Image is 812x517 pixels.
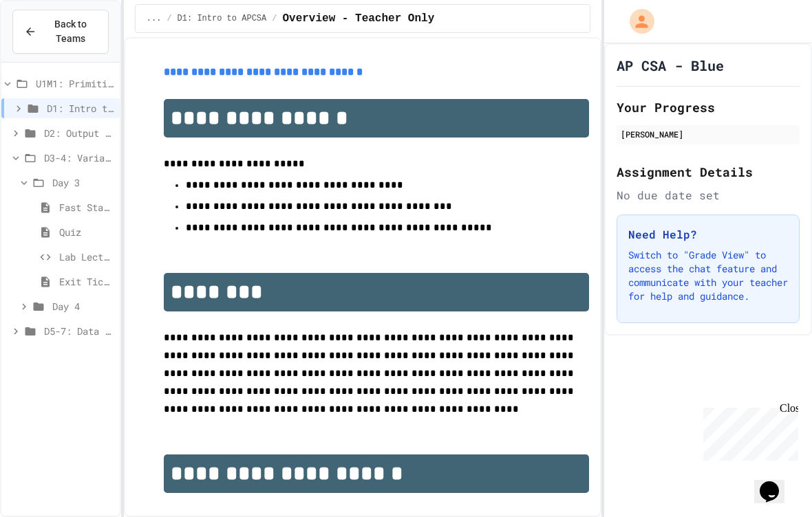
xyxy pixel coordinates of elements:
[617,56,724,75] h1: AP CSA - Blue
[617,98,800,117] h2: Your Progress
[628,248,788,303] p: Switch to "Grade View" to access the chat feature and communicate with your teacher for help and ...
[47,101,114,115] span: D1: Intro to APCSA
[698,402,798,461] iframe: chat widget
[12,10,109,54] button: Back to Teams
[52,175,114,190] span: Day 3
[178,13,267,24] span: D1: Intro to APCSA
[272,13,277,24] span: /
[59,225,114,239] span: Quiz
[628,226,788,243] h3: Need Help?
[45,17,97,46] span: Back to Teams
[617,187,800,203] div: No due date set
[621,128,795,140] div: [PERSON_NAME]
[147,13,162,24] span: ...
[59,200,114,214] span: Fast Start
[6,5,95,87] div: Chat with us now!Close
[36,76,114,91] span: U1M1: Primitives, Variables, Basic I/O
[44,126,114,140] span: D2: Output and Compiling Code
[617,162,800,181] h2: Assignment Details
[754,462,798,503] iframe: chat widget
[52,299,114,313] span: Day 4
[282,10,434,27] span: Overview - Teacher Only
[59,250,114,264] span: Lab Lecture
[44,151,114,165] span: D3-4: Variables and Input
[44,324,114,338] span: D5-7: Data Types and Number Calculations
[59,274,114,289] span: Exit Ticket
[167,13,171,24] span: /
[615,5,658,37] div: My Account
